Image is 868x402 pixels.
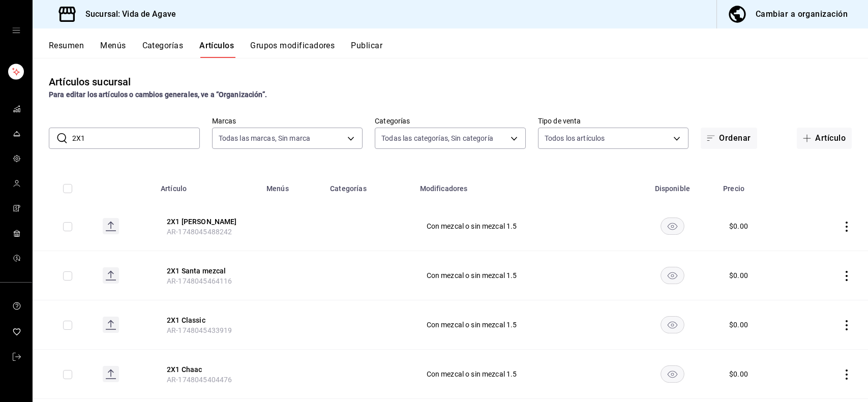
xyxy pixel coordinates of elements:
[842,320,852,330] button: actions
[427,223,615,230] span: Con mezcal o sin mezcal 1.5
[167,228,232,236] span: AR-1748045488242
[538,117,689,125] label: Tipo de venta
[49,74,131,89] div: Artículos sucursal
[661,267,684,284] button: availability-product
[142,41,184,58] button: Categorías
[49,90,267,99] strong: Para editar los artículos o cambios generales, ve a “Organización”.
[717,169,797,202] th: Precio
[77,8,176,20] h3: Sucursal: Vida de Agave
[729,369,748,379] div: $ 0.00
[729,320,748,330] div: $ 0.00
[49,41,84,58] button: Resumen
[756,7,848,21] div: Cambiar a organización
[661,316,684,333] button: availability-product
[661,365,684,383] button: availability-product
[381,133,493,143] span: Todas las categorías, Sin categoría
[212,117,363,125] label: Marcas
[167,217,248,227] button: edit-product-location
[351,41,382,58] button: Publicar
[199,41,234,58] button: Artículos
[167,376,232,384] span: AR-1748045404476
[167,326,232,334] span: AR-1748045433919
[427,321,615,328] span: Con mezcal o sin mezcal 1.5
[842,369,852,380] button: actions
[701,128,757,149] button: Ordenar
[167,364,248,375] button: edit-product-location
[12,26,20,35] button: open drawer
[219,133,311,143] span: Todas las marcas, Sin marca
[260,169,324,202] th: Menús
[427,272,615,279] span: Con mezcal o sin mezcal 1.5
[427,370,615,378] span: Con mezcal o sin mezcal 1.5
[729,221,748,231] div: $ 0.00
[842,271,852,281] button: actions
[842,222,852,232] button: actions
[375,117,526,125] label: Categorías
[628,169,717,202] th: Disponible
[324,169,413,202] th: Categorías
[250,41,335,58] button: Grupos modificadores
[167,315,248,325] button: edit-product-location
[49,41,868,58] div: navigation tabs
[414,169,628,202] th: Modificadores
[167,266,248,276] button: edit-product-location
[155,169,260,202] th: Artículo
[167,277,232,285] span: AR-1748045464116
[797,128,852,149] button: Artículo
[729,270,748,281] div: $ 0.00
[100,41,126,58] button: Menús
[661,218,684,235] button: availability-product
[72,128,200,148] input: Buscar artículo
[545,133,605,143] span: Todos los artículos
